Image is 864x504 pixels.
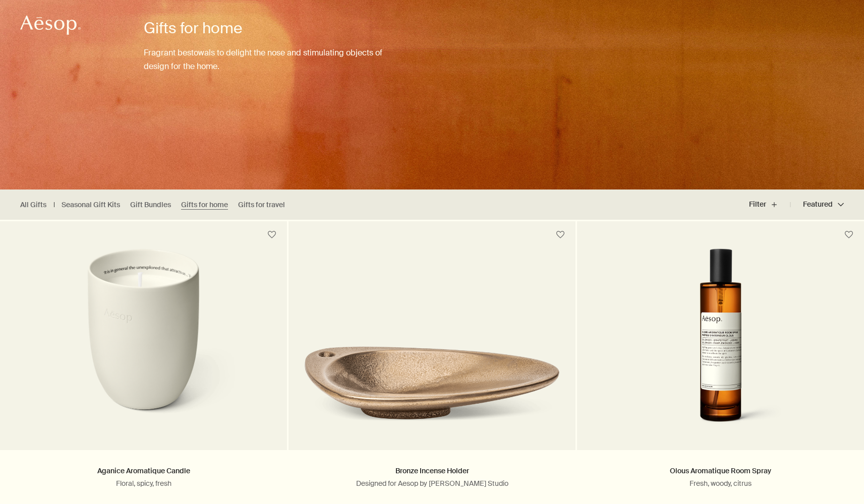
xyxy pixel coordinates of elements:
a: Gifts for home [181,200,228,210]
a: Aesop [18,13,83,40]
a: Olous Aromatique Room Spray [670,466,771,475]
a: Aganice Aromatique Candle [97,466,190,475]
p: Fragrant bestowals to delight the nose and stimulating objects of design for the home. [144,46,391,73]
a: Gifts for travel [238,200,285,210]
img: Bronze Incense Holder [304,328,560,435]
a: Bronze Incense Holder [395,466,469,475]
h1: Gifts for home [144,18,391,38]
img: Olous Aromatique Room Spray in amber glass bottle [640,248,801,435]
a: Olous Aromatique Room Spray in amber glass bottle [577,248,864,450]
p: Designed for Aesop by [PERSON_NAME] Studio [304,479,560,488]
a: Bronze Incense Holder [289,248,575,450]
img: Poured candle in a white ceramic vessel. [37,248,250,435]
button: Filter [749,193,790,217]
a: All Gifts [20,200,46,210]
p: Fresh, woody, citrus [592,479,849,488]
button: Save to cabinet [840,226,858,244]
a: Gift Bundles [130,200,171,210]
button: Save to cabinet [551,226,569,244]
button: Save to cabinet [263,226,281,244]
a: Seasonal Gift Kits [62,200,120,210]
p: Floral, spicy, fresh [15,479,272,488]
svg: Aesop [20,15,81,35]
button: Featured [790,193,844,217]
